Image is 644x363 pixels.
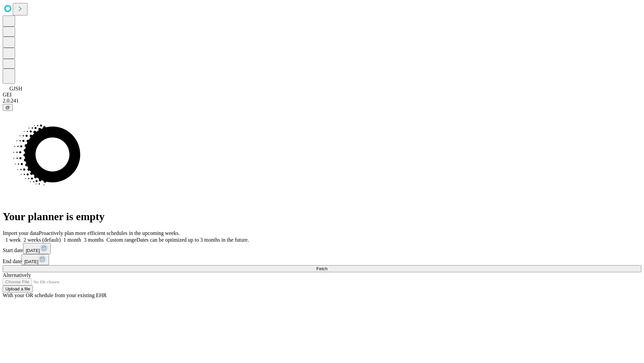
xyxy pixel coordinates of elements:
div: Start date [3,243,641,254]
button: Upload a file [3,285,33,292]
span: Alternatively [3,272,31,278]
span: With your OR schedule from your existing EHR [3,292,107,298]
button: [DATE] [21,254,49,265]
button: Fetch [3,265,641,272]
button: @ [3,104,13,111]
span: Fetch [316,266,327,271]
span: [DATE] [26,248,40,253]
div: End date [3,254,641,265]
span: Dates can be optimized up to 3 months in the future. [137,237,249,243]
span: 1 month [63,237,81,243]
button: [DATE] [23,243,51,254]
span: Custom range [106,237,136,243]
span: @ [5,105,10,110]
span: GJSH [9,86,22,91]
span: Import your data [3,230,39,236]
span: 2 weeks (default) [23,237,61,243]
h1: Your planner is empty [3,210,641,223]
span: 1 week [5,237,21,243]
div: GEI [3,92,641,98]
span: [DATE] [24,259,38,264]
span: Proactively plan more efficient schedules in the upcoming weeks. [39,230,180,236]
div: 2.0.241 [3,98,641,104]
span: 3 months [84,237,104,243]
